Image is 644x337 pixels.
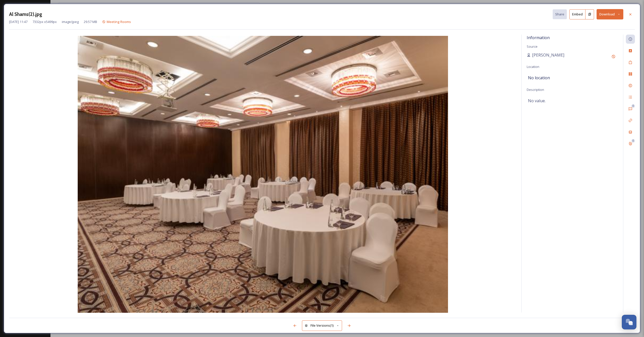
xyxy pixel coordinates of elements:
span: [DATE] 11:47 [9,19,27,24]
button: Share [553,9,567,19]
h3: Al Shams(2).jpg [9,11,42,18]
button: Open Chat [622,315,636,329]
span: 7332 px x 5499 px [33,19,57,24]
button: Embed [569,9,585,19]
span: Source [527,44,538,49]
button: Download [597,9,623,19]
span: image/jpeg [62,19,79,24]
img: 2b0a4ebc-62b1-4a7f-a669-ea5dae40144c.jpg [9,36,516,314]
span: No location [528,75,550,81]
span: [PERSON_NAME] [532,52,564,58]
span: Information [527,35,550,40]
span: Location [527,64,539,69]
span: No value. [528,98,546,104]
span: 29.57 MB [84,19,97,24]
div: 0 [631,139,635,143]
span: Description [527,87,544,92]
button: File Versions(1) [302,320,342,331]
span: Meeting Rooms [107,19,131,24]
div: 0 [631,104,635,108]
